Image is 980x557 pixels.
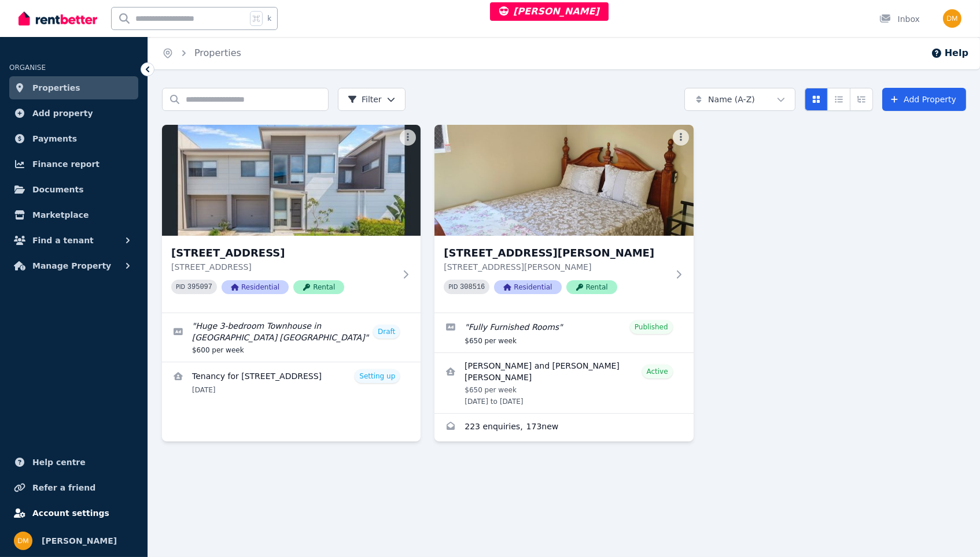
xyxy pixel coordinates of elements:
span: Refer a friend [32,481,95,495]
img: Dan Milstein [943,9,961,28]
small: PID [448,284,458,290]
span: Rental [293,280,344,294]
span: Help centre [32,455,86,469]
img: 39/70 Willow Rd W, Redbank Plains [162,125,421,236]
button: Manage Property [9,254,138,277]
span: [PERSON_NAME] [499,6,599,17]
a: Marketplace [9,203,138,226]
span: Name (A-Z) [708,94,755,105]
a: 39/70 Willow Rd W, Redbank Plains[STREET_ADDRESS][STREET_ADDRESS]PID 395097ResidentialRental [162,125,421,313]
code: 308516 [460,283,485,291]
div: Inbox [879,13,920,25]
img: Dan Milstein [14,532,32,550]
a: Add Property [882,88,966,111]
p: [STREET_ADDRESS] [171,261,395,273]
a: Edit listing: Huge 3-bedroom Townhouse in REDBANK PLAINS IPSWICH [162,313,421,362]
a: Refer a friend [9,476,138,499]
span: Manage Property [32,259,111,273]
button: Filter [338,88,406,111]
a: View details for Tenancy for 39/70 Willow Rd W, Redbank Plains [162,362,421,402]
span: Find a tenant [32,233,94,247]
a: Finance report [9,153,138,176]
span: Residential [494,280,561,294]
button: Expanded list view [850,88,873,111]
button: More options [400,129,416,146]
code: 395097 [187,283,212,291]
span: k [267,14,271,23]
button: Name (A-Z) [684,88,795,111]
p: [STREET_ADDRESS][PERSON_NAME] [444,261,668,273]
span: Finance report [32,157,100,171]
span: Residential [222,280,289,294]
img: RentBetter [19,10,97,27]
span: Payments [32,132,77,146]
a: 86 Hanlon Street, Tanah Merah[STREET_ADDRESS][PERSON_NAME][STREET_ADDRESS][PERSON_NAME]PID 308516... [434,125,693,313]
h3: [STREET_ADDRESS][PERSON_NAME] [444,245,668,261]
span: ORGANISE [9,64,46,72]
a: Payments [9,127,138,150]
span: Rental [566,280,617,294]
button: Find a tenant [9,229,138,252]
a: Account settings [9,502,138,525]
button: Card view [805,88,828,111]
span: Documents [32,183,84,196]
span: Properties [32,81,80,95]
a: Properties [9,76,138,99]
span: Marketplace [32,208,89,222]
h3: [STREET_ADDRESS] [171,245,395,261]
a: Add property [9,102,138,125]
span: Filter [348,94,382,105]
span: Add property [32,106,93,120]
a: View details for EVA MORENTE and KENNY GEOFFREY XAVIER [434,353,693,413]
a: Help centre [9,451,138,474]
button: More options [673,129,689,146]
a: Documents [9,178,138,201]
small: PID [176,284,185,290]
button: Compact list view [827,88,850,111]
a: Edit listing: Fully Furnished Rooms [434,313,693,352]
span: Account settings [32,506,109,520]
img: 86 Hanlon Street, Tanah Merah [434,125,693,236]
div: View options [805,88,873,111]
button: Help [931,46,968,60]
a: Properties [194,47,241,58]
nav: Breadcrumb [148,37,255,69]
span: [PERSON_NAME] [42,534,117,548]
a: Enquiries for 86 Hanlon Street, Tanah Merah [434,414,693,441]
